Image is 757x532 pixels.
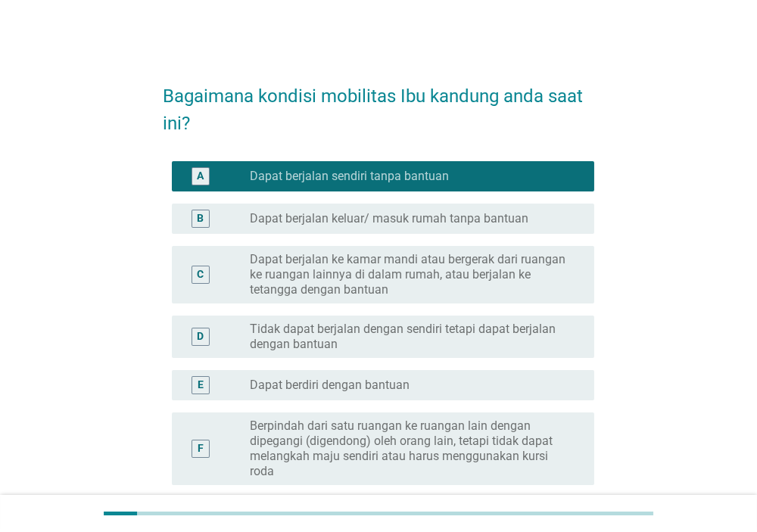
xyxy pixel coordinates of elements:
div: E [198,377,204,393]
label: Dapat berjalan ke kamar mandi atau bergerak dari ruangan ke ruangan lainnya di dalam rumah, atau ... [250,252,570,297]
div: C [197,266,204,282]
div: B [197,210,204,226]
div: F [198,440,204,456]
div: A [197,168,204,184]
label: Dapat berjalan keluar/ masuk rumah tanpa bantuan [250,211,528,226]
label: Tidak dapat berjalan dengan sendiri tetapi dapat berjalan dengan bantuan [250,322,570,352]
h2: Bagaimana kondisi mobilitas Ibu kandung anda saat ini? [163,67,595,137]
label: Dapat berjalan sendiri tanpa bantuan [250,169,449,184]
label: Berpindah dari satu ruangan ke ruangan lain dengan dipegangi (digendong) oleh orang lain, tetapi ... [250,418,570,479]
div: D [197,328,204,344]
label: Dapat berdiri dengan bantuan [250,378,410,393]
